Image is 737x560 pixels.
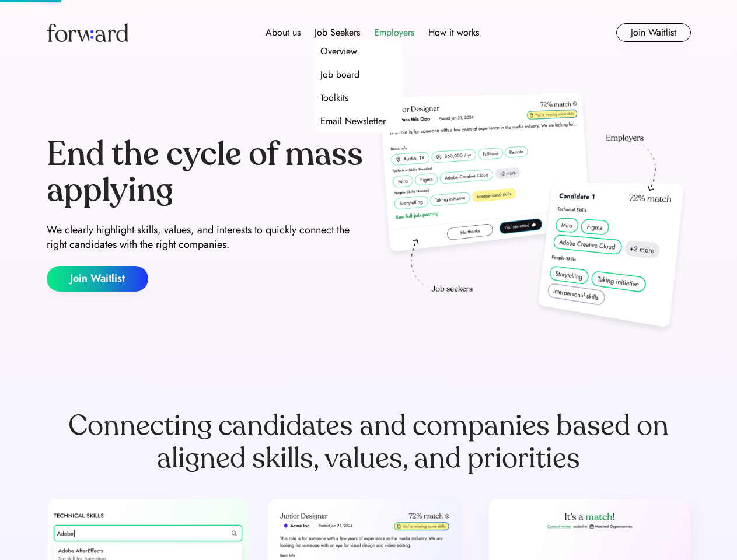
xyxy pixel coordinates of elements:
[266,26,301,40] div: About us
[47,266,148,292] button: Join Waitlist
[428,26,479,40] div: How it works
[373,89,691,339] img: hero-image.png
[47,223,364,252] div: We clearly highlight skills, values, and interests to quickly connect the right candidates with t...
[47,23,128,42] img: Forward logo
[616,23,691,42] button: Join Waitlist
[315,26,360,40] div: Job Seekers
[320,91,348,105] div: Toolkits
[47,409,691,475] div: Connecting candidates and companies based on aligned skills, values, and priorities
[374,26,414,40] div: Employers
[320,68,359,82] div: Job board
[320,114,386,128] div: Email Newsletter
[320,44,357,58] div: Overview
[47,136,364,208] div: End the cycle of mass applying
